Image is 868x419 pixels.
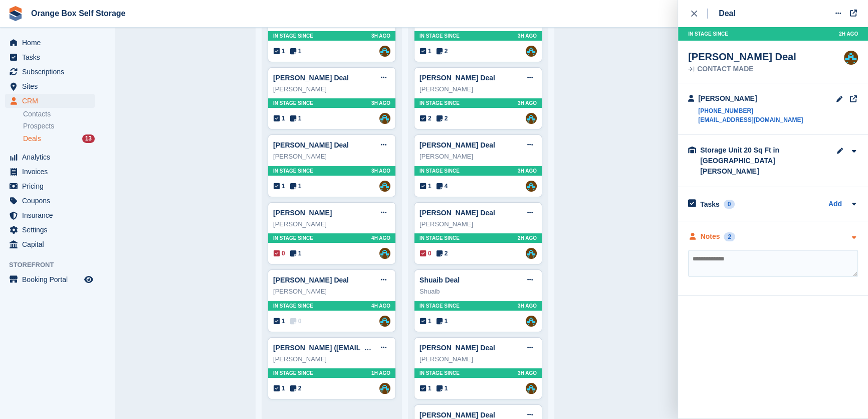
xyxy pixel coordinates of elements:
[5,272,95,287] a: menu
[23,121,54,131] span: Prospects
[22,237,82,251] span: Capital
[420,249,431,258] span: 0
[379,46,390,57] img: Mike
[419,209,495,217] a: [PERSON_NAME] Deal
[419,234,460,242] span: In stage since
[379,181,390,192] img: Mike
[371,99,390,107] span: 3H AGO
[290,384,302,393] span: 2
[23,109,95,119] a: Contacts
[419,167,460,175] span: In stage since
[526,383,537,394] img: Mike
[420,114,431,123] span: 2
[5,194,95,208] a: menu
[22,50,82,64] span: Tasks
[518,167,537,175] span: 3H AGO
[420,47,431,56] span: 1
[437,47,448,56] span: 2
[273,32,313,40] span: In stage since
[437,317,448,326] span: 1
[22,194,82,208] span: Coupons
[290,114,302,123] span: 1
[518,234,537,242] span: 2H AGO
[698,93,803,104] div: [PERSON_NAME]
[22,94,82,108] span: CRM
[273,354,390,364] div: [PERSON_NAME]
[22,79,82,93] span: Sites
[273,84,390,94] div: [PERSON_NAME]
[379,113,390,124] img: Mike
[273,99,313,107] span: In stage since
[518,32,537,40] span: 3H AGO
[526,316,537,327] img: Mike
[526,248,537,259] a: Mike
[22,208,82,222] span: Insurance
[273,344,478,352] a: [PERSON_NAME] ([EMAIL_ADDRESS][DOMAIN_NAME]) Deal
[437,114,448,123] span: 2
[22,36,82,50] span: Home
[273,74,349,82] a: [PERSON_NAME] Deal
[273,276,349,284] a: [PERSON_NAME] Deal
[839,30,858,38] span: 2H AGO
[5,150,95,164] a: menu
[419,74,495,82] a: [PERSON_NAME] Deal
[5,208,95,222] a: menu
[290,47,302,56] span: 1
[419,219,537,229] div: [PERSON_NAME]
[518,99,537,107] span: 3H AGO
[419,276,460,284] a: Shuaib Deal
[419,32,460,40] span: In stage since
[290,317,302,326] span: 0
[371,32,390,40] span: 3H AGO
[274,114,285,123] span: 1
[274,249,285,258] span: 0
[22,65,82,79] span: Subscriptions
[526,46,537,57] img: Mike
[22,223,82,237] span: Settings
[5,65,95,79] a: menu
[5,223,95,237] a: menu
[526,113,537,124] a: Mike
[273,219,390,229] div: [PERSON_NAME]
[698,115,803,124] a: [EMAIL_ADDRESS][DOMAIN_NAME]
[5,79,95,93] a: menu
[5,94,95,108] a: menu
[371,167,390,175] span: 3H AGO
[23,133,95,144] a: Deals 13
[273,209,332,217] a: [PERSON_NAME]
[274,384,285,393] span: 1
[724,232,735,241] div: 2
[724,200,735,209] div: 0
[273,369,313,377] span: In stage since
[371,369,390,377] span: 1H AGO
[273,141,349,149] a: [PERSON_NAME] Deal
[22,179,82,193] span: Pricing
[22,165,82,179] span: Invoices
[23,134,41,144] span: Deals
[419,287,537,297] div: Shuaib
[688,66,796,73] div: CONTACT MADE
[419,99,460,107] span: In stage since
[420,384,431,393] span: 1
[379,316,390,327] a: Mike
[274,317,285,326] span: 1
[419,344,495,352] a: [PERSON_NAME] Deal
[83,273,95,286] a: Preview store
[371,234,390,242] span: 4H AGO
[82,134,95,143] div: 13
[420,317,431,326] span: 1
[9,260,100,270] span: Storefront
[273,287,390,297] div: [PERSON_NAME]
[23,121,95,131] a: Prospects
[437,384,448,393] span: 1
[274,47,285,56] span: 1
[274,182,285,191] span: 1
[5,165,95,179] a: menu
[437,182,448,191] span: 4
[5,36,95,50] a: menu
